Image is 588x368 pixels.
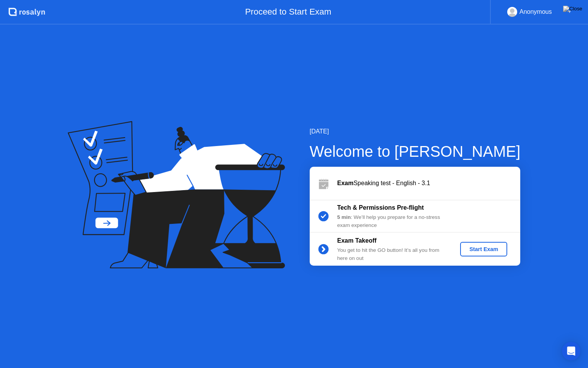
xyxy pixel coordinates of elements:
img: Close [563,6,582,12]
b: Exam [337,180,354,186]
div: Open Intercom Messenger [562,342,580,360]
b: 5 min [337,214,351,220]
div: : We’ll help you prepare for a no-stress exam experience [337,214,448,229]
div: Welcome to [PERSON_NAME] [310,140,521,163]
div: You get to hit the GO button! It’s all you from here on out [337,246,448,262]
button: Start Exam [460,242,507,256]
b: Tech & Permissions Pre-flight [337,204,424,211]
div: Speaking test - English - 3.1 [337,179,520,188]
b: Exam Takeoff [337,237,377,244]
div: [DATE] [310,127,521,136]
div: Anonymous [519,7,552,17]
div: Start Exam [463,246,504,252]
